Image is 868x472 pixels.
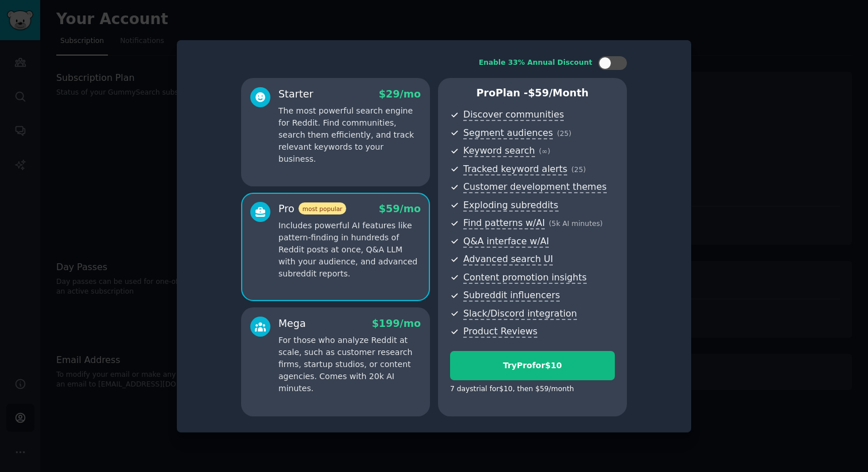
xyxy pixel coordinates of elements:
span: Product Reviews [463,326,537,338]
span: $ 199 /mo [372,318,421,329]
span: $ 59 /mo [379,203,421,214]
span: $ 29 /mo [379,88,421,100]
span: Advanced search UI [463,253,553,266]
div: 7 days trial for $10 , then $ 59 /month [450,384,574,395]
span: ( 25 ) [557,130,571,138]
span: Q&A interface w/AI [463,236,549,248]
p: Pro Plan - [450,86,615,100]
div: Try Pro for $10 [451,360,614,372]
span: Discover communities [463,109,564,121]
span: most popular [299,202,347,214]
div: Enable 33% Annual Discount [479,58,592,68]
span: Tracked keyword alerts [463,163,567,175]
span: Segment audiences [463,127,553,139]
p: For those who analyze Reddit at scale, such as customer research firms, startup studios, or conte... [278,334,421,395]
span: Customer development themes [463,181,607,193]
span: Slack/Discord integration [463,308,577,320]
span: Exploding subreddits [463,200,558,212]
p: Includes powerful AI features like pattern-finding in hundreds of Reddit posts at once, Q&A LLM w... [278,220,421,280]
p: The most powerful search engine for Reddit. Find communities, search them efficiently, and track ... [278,105,421,165]
span: Find patterns w/AI [463,217,545,229]
span: $ 59 /month [528,87,589,99]
span: ( 25 ) [571,166,586,174]
span: ( 5k AI minutes ) [549,220,603,228]
div: Starter [278,87,313,102]
span: Content promotion insights [463,272,587,284]
div: Pro [278,202,346,216]
span: Subreddit influencers [463,290,560,302]
span: ( ∞ ) [539,147,551,155]
button: TryProfor$10 [450,351,615,380]
span: Keyword search [463,145,535,157]
div: Mega [278,317,306,331]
